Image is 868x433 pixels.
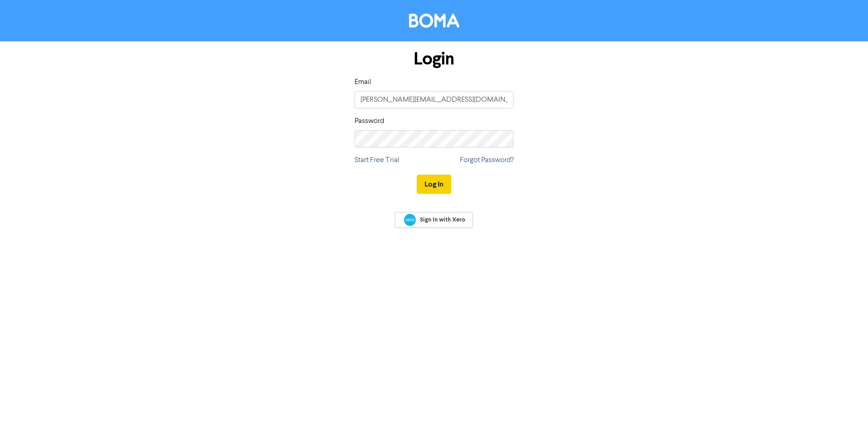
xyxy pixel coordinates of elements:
[355,77,371,88] label: Email
[355,155,399,166] a: Start Free Trial
[460,155,513,166] a: Forgot Password?
[409,14,459,28] img: BOMA Logo
[355,116,384,127] label: Password
[417,175,451,194] button: Log In
[355,49,513,69] h1: Login
[404,214,416,226] img: Xero logo
[420,216,465,224] span: Sign In with Xero
[395,212,473,228] a: Sign In with Xero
